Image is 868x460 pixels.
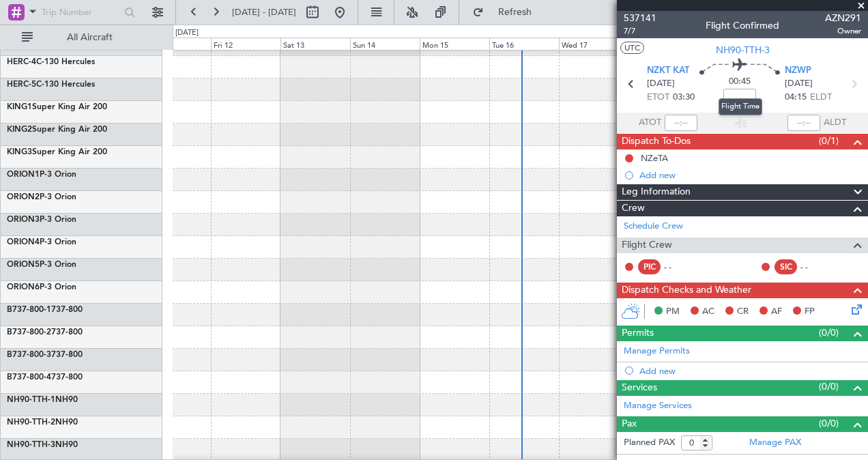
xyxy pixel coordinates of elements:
[350,38,420,50] div: Sun 14
[7,81,36,89] span: HERC-5
[624,436,675,450] label: Planned PAX
[805,305,815,319] span: FP
[624,399,692,413] a: Manage Services
[42,2,120,23] input: Trip Number
[7,396,78,404] a: NH90-TTH-1NH90
[7,148,107,156] a: KING3Super King Air 200
[622,326,654,341] span: Permits
[7,126,32,134] span: KING2
[622,416,637,432] span: Pax
[7,103,107,111] a: KING1Super King Air 200
[785,91,807,104] span: 04:15
[825,25,861,37] span: Owner
[647,64,689,78] span: NZKT KAT
[211,38,280,50] div: Fri 12
[622,380,657,396] span: Services
[639,169,861,181] div: Add new
[7,396,55,404] span: NH90-TTH-1
[702,305,714,319] span: AC
[620,42,644,54] button: UTC
[622,184,691,200] span: Leg Information
[15,27,148,48] button: All Aircraft
[7,283,40,291] span: ORION6
[559,38,628,50] div: Wed 17
[638,259,661,274] div: PIC
[639,365,861,377] div: Add new
[7,351,83,359] a: B737-800-3737-800
[7,58,95,66] a: HERC-4C-130 Hercules
[7,103,32,111] span: KING1
[489,38,559,50] div: Tue 16
[7,373,83,382] a: B737-800-4737-800
[7,441,78,449] a: NH90-TTH-3NH90
[819,416,839,431] span: (0/0)
[641,152,668,164] div: NZeTA
[810,91,832,104] span: ELDT
[785,64,811,78] span: NZWP
[666,305,680,319] span: PM
[647,77,675,91] span: [DATE]
[7,306,83,314] a: B737-800-1737-800
[706,18,779,33] div: Flight Confirmed
[622,238,672,253] span: Flight Crew
[232,6,296,18] span: [DATE] - [DATE]
[7,148,32,156] span: KING3
[466,1,548,23] button: Refresh
[665,115,697,131] input: --:--
[673,91,695,104] span: 03:30
[719,98,762,115] div: Flight Time
[7,283,76,291] a: ORION6P-3 Orion
[487,8,544,17] span: Refresh
[647,91,669,104] span: ETOT
[7,418,55,427] span: NH90-TTH-2
[7,58,36,66] span: HERC-4
[749,436,801,450] a: Manage PAX
[737,305,749,319] span: CR
[819,134,839,148] span: (0/1)
[7,441,55,449] span: NH90-TTH-3
[729,75,751,89] span: 00:45
[622,134,691,149] span: Dispatch To-Dos
[819,379,839,394] span: (0/0)
[7,126,107,134] a: KING2Super King Air 200
[7,351,51,359] span: B737-800-3
[716,43,770,57] span: NH90-TTH-3
[280,38,350,50] div: Sat 13
[420,38,489,50] div: Mon 15
[7,193,40,201] span: ORION2
[7,328,83,336] a: B737-800-2737-800
[819,326,839,340] span: (0/0)
[175,27,199,39] div: [DATE]
[7,373,51,382] span: B737-800-4
[7,171,40,179] span: ORION1
[7,216,76,224] a: ORION3P-3 Orion
[624,345,690,358] a: Manage Permits
[7,81,95,89] a: HERC-5C-130 Hercules
[622,201,645,216] span: Crew
[775,259,797,274] div: SIC
[7,328,51,336] span: B737-800-2
[7,306,51,314] span: B737-800-1
[7,238,40,246] span: ORION4
[7,238,76,246] a: ORION4P-3 Orion
[771,305,782,319] span: AF
[141,38,211,50] div: Thu 11
[7,261,76,269] a: ORION5P-3 Orion
[639,116,661,130] span: ATOT
[624,220,683,233] a: Schedule Crew
[624,25,656,37] span: 7/7
[785,77,813,91] span: [DATE]
[7,216,40,224] span: ORION3
[624,11,656,25] span: 537141
[7,171,76,179] a: ORION1P-3 Orion
[824,116,846,130] span: ALDT
[7,193,76,201] a: ORION2P-3 Orion
[825,11,861,25] span: AZN291
[7,261,40,269] span: ORION5
[800,261,831,273] div: - -
[622,283,751,298] span: Dispatch Checks and Weather
[35,33,144,42] span: All Aircraft
[7,418,78,427] a: NH90-TTH-2NH90
[664,261,695,273] div: - -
